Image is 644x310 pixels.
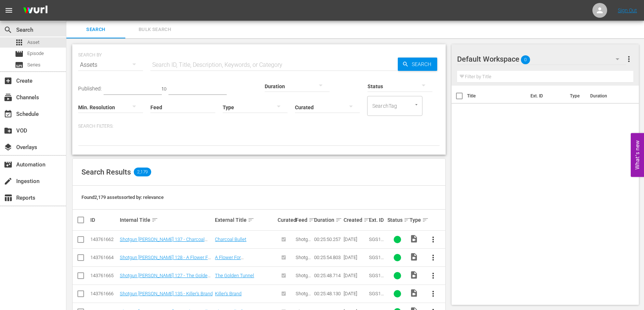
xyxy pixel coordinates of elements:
[369,273,384,284] span: SGS127F
[71,25,121,34] span: Search
[344,273,367,278] div: [DATE]
[296,273,311,300] span: Shotgun [PERSON_NAME]
[120,291,213,296] a: Shotgun [PERSON_NAME] 135 - Killer's Brand
[4,6,13,15] span: menu
[278,217,294,223] div: Curated
[152,217,158,223] span: sort
[215,255,250,266] a: A Flower For [PERSON_NAME]
[429,289,438,298] span: more_vert
[162,86,167,92] span: to
[296,237,311,264] span: Shotgun [PERSON_NAME]
[369,217,385,223] div: Ext. ID
[521,52,530,68] span: 0
[120,237,208,248] a: Shotgun [PERSON_NAME] 137 - Charcoal Bullet
[429,271,438,280] span: more_vert
[15,61,24,69] span: Series
[369,291,384,302] span: SGS135F
[424,231,442,248] button: more_vert
[215,291,241,296] a: Killer's Brand
[90,237,118,242] div: 143761662
[344,291,367,296] div: [DATE]
[565,86,586,106] th: Type
[409,58,437,71] span: Search
[424,249,442,266] button: more_vert
[120,216,213,224] div: Internal Title
[369,237,384,248] span: SGS137F
[120,255,212,266] a: Shotgun [PERSON_NAME] 128 - A Flower For [PERSON_NAME]
[586,86,630,106] th: Duration
[369,255,384,266] span: SGS128F
[130,25,180,34] span: Bulk Search
[81,194,164,200] span: Found 2,179 assets sorted by: relevance
[27,61,41,69] span: Series
[424,267,442,285] button: more_vert
[410,289,418,297] span: Video
[215,216,275,224] div: External Title
[410,271,418,279] span: Video
[296,255,311,282] span: Shotgun [PERSON_NAME]
[314,291,341,296] div: 00:25:48.130
[4,160,13,169] span: Automation
[4,93,13,102] span: Channels
[309,217,315,223] span: sort
[467,86,526,106] th: Title
[215,237,246,242] a: Charcoal Bullet
[410,234,418,243] span: Video
[398,58,437,71] button: Search
[624,50,633,68] button: more_vert
[296,216,312,224] div: Feed
[314,237,341,242] div: 00:25:50.257
[624,55,633,63] span: more_vert
[4,177,13,186] span: Ingestion
[422,217,429,223] span: sort
[344,216,367,224] div: Created
[314,273,341,278] div: 00:25:48.714
[4,193,13,202] span: Reports
[90,273,118,278] div: 143761665
[90,255,118,260] div: 143761664
[215,273,254,278] a: The Golden Tunnel
[78,86,102,92] span: Published:
[618,7,637,13] a: Sign Out
[335,217,342,223] span: sort
[314,255,341,260] div: 00:25:54.803
[631,133,644,177] button: Open Feedback Widget
[4,126,13,135] span: VOD
[363,217,370,223] span: sort
[134,168,151,176] span: 2,179
[248,217,254,223] span: sort
[4,25,13,34] span: Search
[344,237,367,242] div: [DATE]
[15,38,24,47] span: Asset
[526,86,566,106] th: Ext. ID
[78,55,143,75] div: Assets
[15,49,24,58] span: Episode
[424,285,442,303] button: more_vert
[90,291,118,296] div: 143761666
[27,50,44,57] span: Episode
[429,235,438,244] span: more_vert
[78,123,440,130] p: Search Filters:
[120,273,210,284] a: Shotgun [PERSON_NAME] 127 - The Golden Tunnel
[90,217,118,223] div: ID
[314,216,341,224] div: Duration
[410,252,418,261] span: Video
[81,168,131,176] span: Search Results
[344,255,367,260] div: [DATE]
[429,253,438,262] span: more_vert
[410,216,422,224] div: Type
[404,217,410,223] span: sort
[4,76,13,85] span: Create
[4,110,13,118] span: Schedule
[4,143,13,152] span: Overlays
[27,39,39,46] span: Asset
[387,216,407,224] div: Status
[18,2,53,19] img: ans4CAIJ8jUAAAAAAAAAAAAAAAAAAAAAAAAgQb4GAAAAAAAAAAAAAAAAAAAAAAAAJMjXAAAAAAAAAAAAAAAAAAAAAAAAgAT5G...
[457,49,627,69] div: Default Workspace
[413,101,420,108] button: Open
